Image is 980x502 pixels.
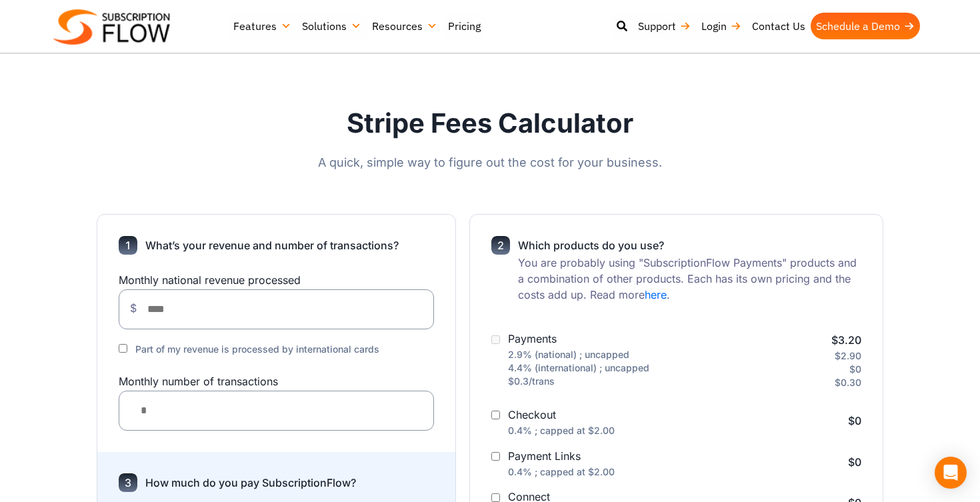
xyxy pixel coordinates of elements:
p: 4.4% (international) ; uncapped [508,361,649,375]
h1: Stripe Fees Calculator [97,107,883,140]
span: $ [130,301,137,315]
label: Monthly national revenue processed [119,271,434,289]
a: Support [633,13,696,39]
input: Payments 2.9% (national) ; uncapped 4.4% (international) ; uncapped $0.3/trans $3.20 $2.90 $0 $0.30 [491,335,500,344]
div: Open Intercom Messenger [935,457,967,489]
span: $0 [848,414,861,427]
input: Connect 0.25% ; uncapped $0 [491,493,500,502]
p: 0.4% ; capped at $2.00 [508,465,615,479]
label: Payment Links [508,447,581,465]
p: A quick, simple way to figure out the cost for your business. [97,153,883,171]
img: Subscriptionflow [53,9,170,45]
p: $0.3/trans [508,375,649,388]
p: 2.9% (national) ; uncapped [508,348,649,361]
a: Resources [367,13,443,39]
a: Contact Us [747,13,811,39]
input: Part of my revenue is processed by international cards [119,344,127,353]
a: Schedule a Demo [811,13,920,39]
a: Solutions [297,13,367,39]
label: Payments [508,329,557,348]
a: Features [228,13,297,39]
h2: What’s your revenue and number of transactions? [145,236,399,255]
p: $2.90 [771,349,861,363]
label: Monthly number of transactions [119,372,434,391]
p: $3.20 [771,331,861,349]
label: Checkout [508,405,556,424]
input: Checkout 0.4% ; capped at $2.00 $0 [491,411,500,419]
p: Part of my revenue is processed by international cards [135,343,379,356]
p: 0.4% ; capped at $2.00 [508,424,615,437]
span: $0 [848,455,861,469]
p: $0 [771,363,861,376]
input: Payment Links 0.4% ; capped at $2.00 $0 [491,452,500,461]
a: Pricing [443,13,486,39]
p: You are probably using "SubscriptionFlow Payments" products and a combination of other products. ... [518,255,861,303]
h2: Which products do you use? [518,236,861,255]
h2: How much do you pay SubscriptionFlow? [145,473,356,492]
p: $0.30 [771,376,861,389]
a: Login [696,13,747,39]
